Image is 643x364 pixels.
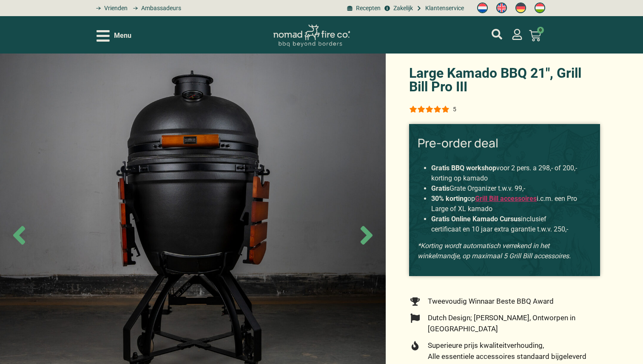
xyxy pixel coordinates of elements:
strong: Gratis [431,184,450,192]
span: 0 [537,27,544,34]
strong: 30% korting [431,195,467,203]
li: Grate Organizer t.w.v. 99,- [431,183,578,194]
img: Duits [515,3,526,13]
span: Zakelijk [391,4,413,13]
span: Tweevoudig Winnaar Beste BBQ Award [426,296,554,307]
span: Previous slide [4,220,34,250]
a: Switch to Duits [511,0,530,16]
span: Next slide [352,220,381,250]
span: Menu [114,31,131,41]
a: grill bill vrienden [93,4,128,13]
a: Switch to Hongaars [530,0,549,16]
img: Hongaars [535,3,545,13]
strong: Gratis Online Kamado Cursus [431,215,521,223]
a: Grill Bill accessoires [475,195,537,203]
em: *Korting wordt automatisch verrekend in het winkelmandje, op maximaal 5 Grill Bill accessoires. [418,242,571,260]
a: mijn account [492,29,502,40]
img: Nederlands [477,3,488,13]
span: Klantenservice [423,4,464,13]
span: Dutch Design; [PERSON_NAME], Ontworpen in [GEOGRAPHIC_DATA] [426,313,600,334]
a: grill bill zakeljk [383,4,413,13]
img: Engels [496,3,507,13]
a: 0 [519,25,551,47]
h1: Large Kamado BBQ 21″, Grill Bill Pro III [409,66,600,93]
a: Switch to Engels [492,0,511,16]
strong: Gratis BBQ workshop [431,164,496,172]
li: op i.c.m. een Pro Large of XL kamado [431,194,578,214]
a: mijn account [512,29,523,40]
img: Nomad Logo [273,25,350,47]
span: Ambassadeurs [139,4,181,13]
li: inclusief certificaat en 10 jaar extra garantie t.w.v. 250,- [431,214,578,234]
a: grill bill ambassadors [130,4,181,13]
li: voor 2 pers. a 298,- of 200,- korting op kamado [431,163,578,183]
a: grill bill klantenservice [415,4,464,13]
div: 5 [453,105,456,113]
span: Vrienden [102,4,128,13]
div: Open/Close Menu [97,28,131,43]
span: Superieure prijs kwaliteitverhouding, Alle essentiele accessoires standaard bijgeleverd [426,340,586,362]
span: Recepten [354,4,381,13]
h3: Pre-order deal [418,136,592,150]
a: BBQ recepten [346,4,381,13]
